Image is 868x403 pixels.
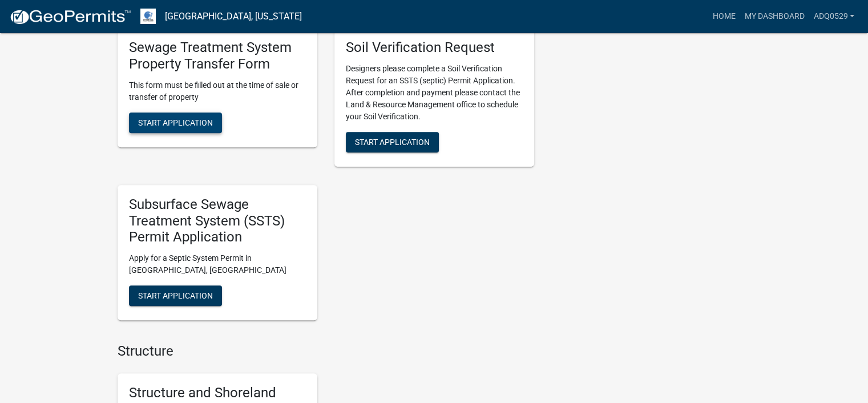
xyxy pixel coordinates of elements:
a: My Dashboard [740,6,809,27]
button: Start Application [129,112,222,133]
h5: Soil Verification Request [346,39,523,56]
p: Designers please complete a Soil Verification Request for an SSTS (septic) Permit Application. Af... [346,63,523,123]
a: Home [708,6,740,27]
button: Start Application [129,285,222,306]
p: Apply for a Septic System Permit in [GEOGRAPHIC_DATA], [GEOGRAPHIC_DATA] [129,252,306,276]
button: Start Application [346,132,439,152]
a: adq0529 [809,6,859,27]
p: This form must be filled out at the time of sale or transfer of property [129,79,306,103]
span: Start Application [138,118,213,127]
span: Start Application [355,137,430,146]
a: [GEOGRAPHIC_DATA], [US_STATE] [165,7,302,26]
img: Otter Tail County, Minnesota [140,9,156,24]
h5: Sewage Treatment System Property Transfer Form [129,39,306,72]
h5: Subsurface Sewage Treatment System (SSTS) Permit Application [129,196,306,245]
span: Start Application [138,291,213,300]
h4: Structure [118,343,534,360]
